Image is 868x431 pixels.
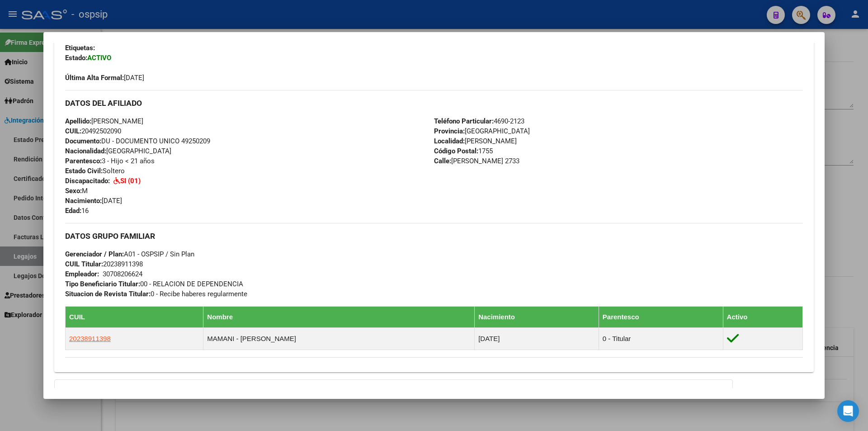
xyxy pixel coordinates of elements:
span: [GEOGRAPHIC_DATA] [65,147,171,155]
div: Open Intercom Messenger [837,400,859,422]
td: 0 - Titular [599,327,723,350]
th: Activo [723,306,802,327]
strong: Provincia: [434,127,465,135]
strong: Edad: [65,207,81,215]
strong: Calle: [434,157,451,165]
strong: Teléfono Particular: [434,117,494,125]
strong: Gerenciador / Plan: [65,250,124,258]
span: 20238911398 [69,335,111,342]
span: [PERSON_NAME] 2733 [434,157,519,165]
strong: Tipo Beneficiario Titular: [65,280,140,288]
h3: DATOS DEL AFILIADO [65,98,803,108]
span: 20492502090 [65,127,121,135]
span: [DATE] [65,197,122,205]
strong: Nacionalidad: [65,147,106,155]
strong: Estado Civil: [65,167,103,175]
span: DU - DOCUMENTO UNICO 49250209 [65,137,210,145]
strong: Localidad: [434,137,465,145]
strong: CUIL Titular: [65,260,103,268]
th: Nacimiento [475,306,599,327]
span: 3 - Hijo < 21 años [65,157,155,165]
span: 16 [65,207,89,215]
strong: Documento: [65,137,101,145]
div: Datos de Empadronamiento [54,2,814,372]
td: MAMANI - [PERSON_NAME] [203,327,475,350]
span: 00 - RELACION DE DEPENDENCIA [65,280,243,288]
strong: Etiquetas: [65,44,95,52]
span: 1755 [434,147,493,155]
strong: Empleador: [65,270,99,278]
th: CUIL [66,306,203,327]
span: [GEOGRAPHIC_DATA] [434,127,530,135]
span: M [65,187,88,195]
strong: SI (01) [120,177,141,185]
div: 30708206624 [103,269,142,279]
strong: CUIL: [65,127,81,135]
th: Nombre [203,306,475,327]
strong: Estado: [65,54,87,62]
span: A01 - OSPSIP / Sin Plan [65,250,194,258]
span: [PERSON_NAME] [65,117,143,125]
strong: Discapacitado: [65,177,110,185]
span: [DATE] [65,74,144,82]
h3: DATOS GRUPO FAMILIAR [65,231,803,241]
span: 4690-2123 [434,117,524,125]
strong: Nacimiento: [65,197,102,205]
th: Parentesco [599,306,723,327]
strong: Situacion de Revista Titular: [65,290,151,298]
strong: ACTIVO [87,54,111,62]
span: Soltero [65,167,125,175]
span: 0 - Recibe haberes regularmente [65,290,247,298]
strong: Parentesco: [65,157,102,165]
td: [DATE] [475,327,599,350]
strong: Sexo: [65,187,82,195]
span: 20238911398 [65,260,143,268]
strong: Última Alta Formal: [65,74,124,82]
strong: Código Postal: [434,147,478,155]
strong: Apellido: [65,117,91,125]
span: [PERSON_NAME] [434,137,517,145]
